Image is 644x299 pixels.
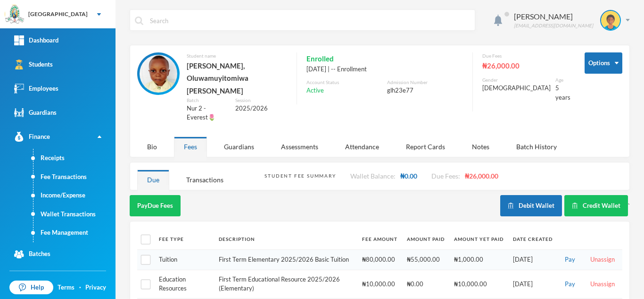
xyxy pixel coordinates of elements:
td: [DATE] [508,270,557,298]
img: STUDENT [140,55,177,93]
div: ` [500,195,630,216]
a: Fee Transactions [33,168,116,187]
div: Student name [187,52,287,60]
div: 5 years [555,84,570,102]
div: Fees [174,137,207,157]
div: ₦26,000.00 [482,60,570,72]
button: Debit Wallet [500,195,562,216]
div: Batch History [506,137,567,157]
button: Unassign [587,279,618,290]
a: Fee Management [33,223,116,242]
div: [EMAIL_ADDRESS][DOMAIN_NAME] [514,22,593,29]
div: 2025/2026 [235,104,287,113]
th: Amount Yet Paid [449,229,508,250]
div: Guardians [214,137,264,157]
input: Search [149,10,470,31]
div: · [79,283,81,292]
a: Wallet Transactions [33,205,116,224]
a: Receipts [33,149,116,168]
span: Wallet Balance: [350,172,396,180]
div: Bio [137,137,167,157]
img: STUDENT [601,11,620,30]
td: Education Resources [154,270,214,298]
td: ₦0.00 [402,270,449,298]
button: Pay [562,255,578,265]
button: PayDue Fees [130,195,181,216]
td: ₦10,000.00 [357,270,402,298]
span: Active [306,86,324,95]
div: Employees [14,84,58,94]
div: Student Fee Summary [264,172,336,179]
th: Amount Paid [402,229,449,250]
a: Income/Expense [33,186,116,205]
img: search [135,17,143,25]
div: Batch [187,97,228,104]
div: Nur 2 - Everest🌷 [187,104,228,122]
button: Options [585,52,622,74]
button: Unassign [587,255,618,265]
div: Admission Number [387,79,463,86]
div: Guardians [14,108,57,118]
span: ₦26,000.00 [465,172,498,180]
td: First Term Educational Resource 2025/2026 (Elementary) [214,270,357,298]
div: Assessments [271,137,328,157]
th: Fee Type [154,229,214,250]
span: Due Fees: [431,172,460,180]
div: Finance [14,132,50,142]
div: Session [235,97,287,104]
div: Batches [14,249,50,259]
div: Age [555,77,570,84]
a: Help [9,281,53,295]
div: Notes [462,137,499,157]
div: [DATE] | -- Enrollment [306,65,463,74]
td: ₦55,000.00 [402,250,449,270]
td: First Term Elementary 2025/2026 Basic Tuition [214,250,357,270]
div: Account Status [306,79,382,86]
th: Fee Amount [357,229,402,250]
a: Privacy [85,283,106,292]
td: ₦80,000.00 [357,250,402,270]
button: Pay [562,279,578,290]
div: [DEMOGRAPHIC_DATA] [482,84,551,93]
div: glh23e77 [387,86,463,95]
div: [GEOGRAPHIC_DATA] [28,10,88,18]
div: [PERSON_NAME] [514,11,593,22]
div: Students [14,60,53,69]
span: Enrolled [306,52,334,65]
div: Attendance [335,137,389,157]
td: ₦10,000.00 [449,270,508,298]
td: Tuition [154,250,214,270]
div: [PERSON_NAME], Oluwamuyitomiwa [PERSON_NAME] [187,60,287,97]
div: Transactions [176,170,233,190]
th: Date Created [508,229,557,250]
div: Report Cards [396,137,455,157]
div: Due [137,170,169,190]
span: ₦0.00 [400,172,417,180]
div: Gender [482,77,551,84]
td: ₦1,000.00 [449,250,508,270]
td: [DATE] [508,250,557,270]
button: Credit Wallet [564,195,628,216]
th: Description [214,229,357,250]
img: logo [5,5,24,24]
div: Dashboard [14,35,58,45]
a: Terms [58,283,74,292]
div: Due Fees [482,52,570,60]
